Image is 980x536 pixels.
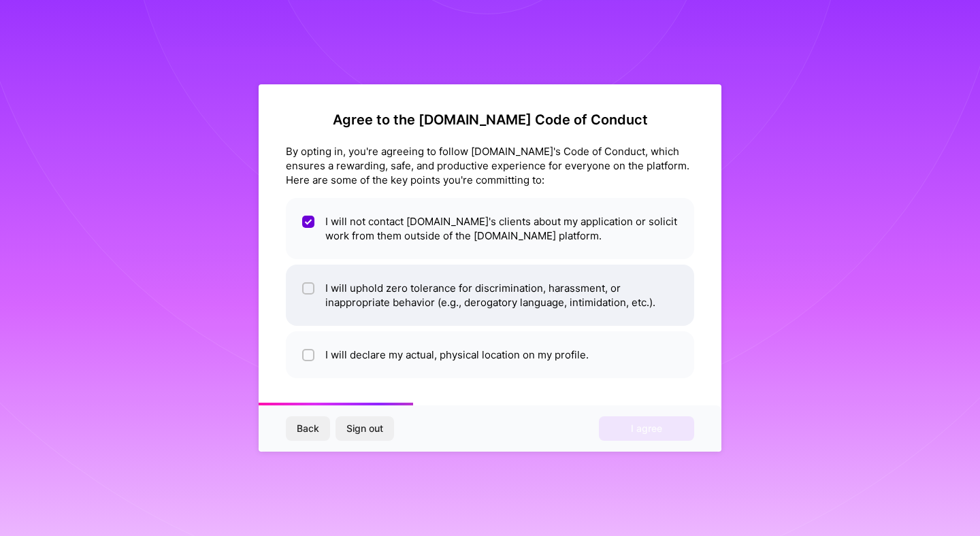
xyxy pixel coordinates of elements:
h2: Agree to the [DOMAIN_NAME] Code of Conduct [286,112,694,128]
li: I will uphold zero tolerance for discrimination, harassment, or inappropriate behavior (e.g., der... [286,265,694,326]
li: I will not contact [DOMAIN_NAME]'s clients about my application or solicit work from them outside... [286,198,694,259]
li: I will declare my actual, physical location on my profile. [286,331,694,378]
span: Back [297,422,319,435]
span: Sign out [346,422,383,435]
button: Back [286,416,330,441]
button: Sign out [336,416,394,441]
div: By opting in, you're agreeing to follow [DOMAIN_NAME]'s Code of Conduct, which ensures a rewardin... [286,144,694,187]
